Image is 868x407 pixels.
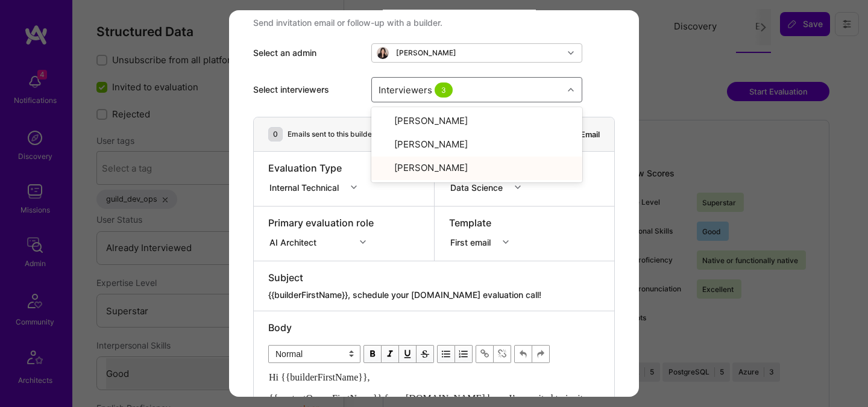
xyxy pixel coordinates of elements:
div: AI Architect [269,235,321,248]
i: icon Chevron [568,87,574,93]
div: modal [229,10,639,397]
img: User Avatar [377,47,389,59]
div: Body [268,321,600,334]
div: Select interviewers [253,84,362,96]
div: Evaluation Type [268,161,365,175]
i: icon Chevron [351,184,357,190]
i: icon Chevron [515,184,521,190]
button: Link [476,345,494,363]
span: Hi {{builderFirstName}}, [269,372,370,382]
button: Redo [532,345,550,363]
select: Block type [268,345,360,363]
div: Primary evaluation role [268,216,374,229]
i: icon Chevron [503,239,509,245]
div: Subject [268,271,600,284]
div: Internal Technical [269,181,344,193]
button: Strikethrough [417,345,434,363]
button: Italic [382,345,399,363]
button: UL [437,345,455,363]
i: icon Chevron [568,50,574,56]
textarea: {{builderFirstName}}, schedule your [DOMAIN_NAME] evaluation call! [268,289,600,301]
span: 3 [435,82,453,97]
div: Template [449,216,517,229]
button: Remove Link [494,345,511,363]
div: Data Science [450,181,508,193]
button: OL [455,345,473,363]
div: Send invitation email or follow-up with a builder. [253,17,615,29]
div: [PERSON_NAME] [379,114,575,128]
div: 0 [268,127,283,141]
div: [PERSON_NAME] [379,138,575,152]
span: Normal [268,345,360,363]
div: First email [450,235,495,248]
button: Underline [399,345,417,363]
button: Undo [514,345,532,363]
div: Select an admin [253,47,362,59]
div: [PERSON_NAME] [396,48,456,58]
button: Bold [363,345,382,363]
i: icon Chevron [360,239,366,245]
div: Emails sent to this builder so far [288,129,397,140]
div: [PERSON_NAME] [379,161,575,175]
div: Interviewers [376,81,458,98]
